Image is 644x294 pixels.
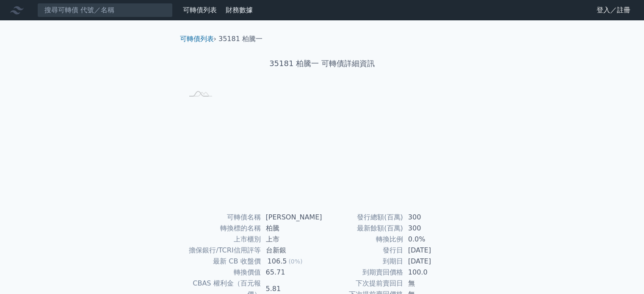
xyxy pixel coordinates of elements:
[322,267,403,278] td: 到期賣回價格
[322,212,403,223] td: 發行總額(百萬)
[403,267,461,278] td: 100.0
[183,267,261,278] td: 轉換價值
[602,253,644,294] iframe: Chat Widget
[218,34,263,44] li: 35181 柏騰一
[180,35,214,43] a: 可轉債列表
[322,256,403,267] td: 到期日
[183,234,261,245] td: 上市櫃別
[322,223,403,234] td: 最新餘額(百萬)
[322,234,403,245] td: 轉換比例
[322,278,403,289] td: 下次提前賣回日
[266,256,289,267] div: 106.5
[288,258,302,265] span: (0%)
[403,223,461,234] td: 300
[261,223,322,234] td: 柏騰
[183,256,261,267] td: 最新 CB 收盤價
[403,278,461,289] td: 無
[180,34,216,44] li: ›
[322,245,403,256] td: 發行日
[183,212,261,223] td: 可轉債名稱
[403,234,461,245] td: 0.0%
[37,3,173,17] input: 搜尋可轉債 代號／名稱
[226,6,253,14] a: 財務數據
[261,234,322,245] td: 上市
[403,245,461,256] td: [DATE]
[403,212,461,223] td: 300
[183,245,261,256] td: 擔保銀行/TCRI信用評等
[183,223,261,234] td: 轉換標的名稱
[403,256,461,267] td: [DATE]
[261,267,322,278] td: 65.71
[183,6,217,14] a: 可轉債列表
[173,58,471,69] h1: 35181 柏騰一 可轉債詳細資訊
[261,245,322,256] td: 台新銀
[261,212,322,223] td: [PERSON_NAME]
[590,3,637,17] a: 登入／註冊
